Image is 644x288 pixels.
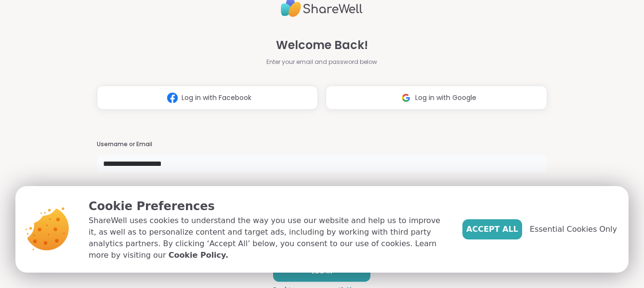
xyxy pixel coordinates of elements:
span: Log in with Facebook [182,93,251,103]
img: ShareWell Logomark [397,89,415,107]
h3: Username or Email [97,140,548,149]
span: Log in with Google [415,93,476,103]
span: Enter your email and password below [266,58,377,66]
p: ShareWell uses cookies to understand the way you use our website and help us to improve it, as we... [89,215,447,261]
button: Log in with Google [326,86,547,110]
span: Essential Cookies Only [530,224,617,235]
a: Cookie Policy. [169,250,228,261]
button: Log in with Facebook [97,86,318,110]
span: Welcome Back! [276,37,368,54]
button: Accept All [462,219,522,239]
p: Cookie Preferences [89,198,447,215]
span: Accept All [466,224,518,235]
img: ShareWell Logomark [163,89,182,107]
